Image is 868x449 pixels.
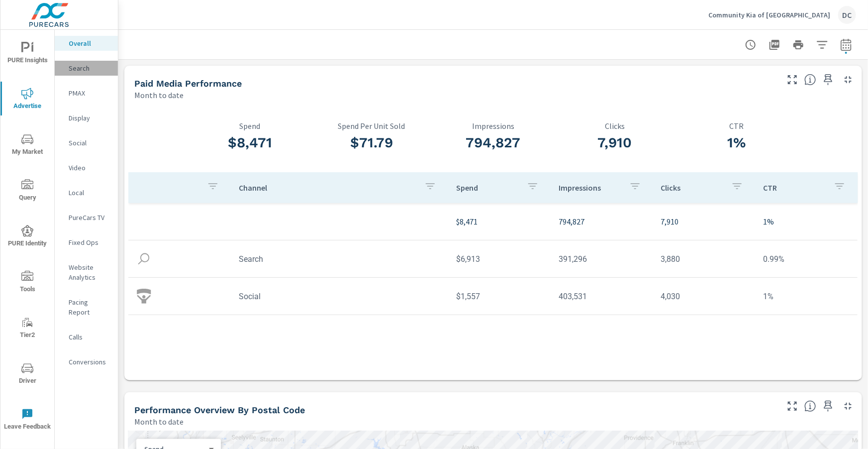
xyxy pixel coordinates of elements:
[559,216,645,227] p: 794,827
[3,225,51,249] span: PURE Identity
[675,134,797,151] h3: 1%
[559,183,621,193] p: Impressions
[69,357,110,367] p: Conversions
[456,216,543,227] p: $8,471
[55,235,118,250] div: Fixed Ops
[653,246,756,272] td: 3,880
[456,183,519,193] p: Spend
[55,330,118,344] div: Calls
[653,284,756,309] td: 4,030
[838,6,856,24] div: DC
[189,121,311,130] p: Spend
[311,121,433,130] p: Spend Per Unit Sold
[55,36,118,51] div: Overall
[3,317,51,341] span: Tier2
[311,134,433,151] h3: $71.79
[134,78,242,89] h5: Paid Media Performance
[69,213,110,223] p: PureCars TV
[755,284,858,309] td: 1%
[840,398,856,414] button: Minimize Widget
[69,237,110,247] p: Fixed Ops
[554,134,676,151] h3: 7,910
[136,251,151,266] img: icon-search.svg
[55,260,118,285] div: Website Analytics
[69,332,110,342] p: Calls
[55,135,118,150] div: Social
[69,138,110,148] p: Social
[448,246,551,272] td: $6,913
[763,216,850,227] p: 1%
[804,400,816,412] span: Understand performance data by postal code. Individual postal codes can be selected and expanded ...
[820,72,836,88] span: Save this to your personalized report
[55,295,118,320] div: Pacing Report
[55,354,118,369] div: Conversions
[432,121,554,130] p: Impressions
[3,179,51,204] span: Query
[3,271,51,295] span: Tools
[763,183,826,193] p: CTR
[3,362,51,387] span: Driver
[69,262,110,282] p: Website Analytics
[189,134,311,151] h3: $8,471
[69,297,110,317] p: Pacing Report
[231,246,448,272] td: Search
[134,89,184,101] p: Month to date
[55,86,118,101] div: PMAX
[55,61,118,76] div: Search
[820,398,836,414] span: Save this to your personalized report
[69,88,110,98] p: PMAX
[134,405,305,415] h5: Performance Overview By Postal Code
[3,133,51,158] span: My Market
[55,111,118,125] div: Display
[784,398,800,414] button: Make Fullscreen
[69,38,110,48] p: Overall
[136,289,151,304] img: icon-social.svg
[3,408,51,433] span: Leave Feedback
[55,160,118,175] div: Video
[55,185,118,200] div: Local
[69,63,110,73] p: Search
[134,416,184,428] p: Month to date
[675,121,797,130] p: CTR
[804,74,816,86] span: Understand performance metrics over the selected time range.
[55,210,118,225] div: PureCars TV
[0,30,54,442] div: nav menu
[788,35,808,55] button: Print Report
[69,163,110,173] p: Video
[840,72,856,88] button: Minimize Widget
[755,246,858,272] td: 0.99%
[69,113,110,123] p: Display
[554,121,676,130] p: Clicks
[836,35,856,55] button: Select Date Range
[708,10,830,19] p: Community Kia of [GEOGRAPHIC_DATA]
[661,183,724,193] p: Clicks
[3,88,51,112] span: Advertise
[432,134,554,151] h3: 794,827
[231,284,448,309] td: Social
[551,246,653,272] td: 391,296
[448,284,551,309] td: $1,557
[69,188,110,198] p: Local
[551,284,653,309] td: 403,531
[661,216,748,227] p: 7,910
[239,183,416,193] p: Channel
[3,42,51,66] span: PURE Insights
